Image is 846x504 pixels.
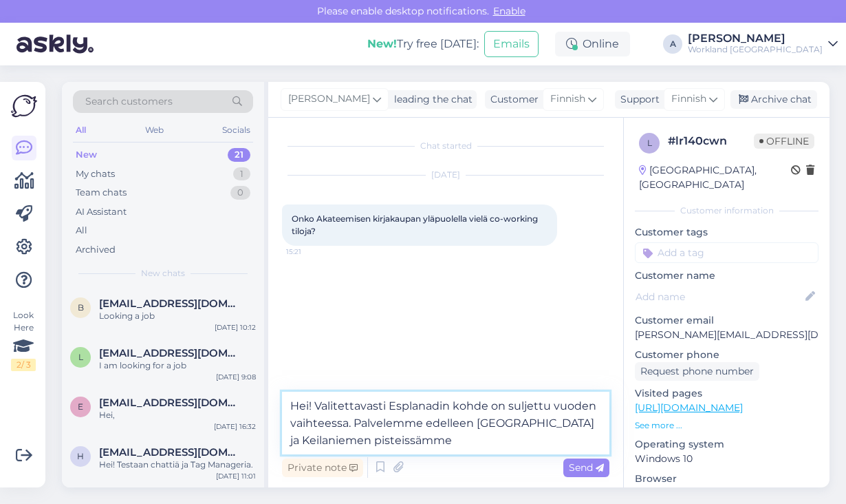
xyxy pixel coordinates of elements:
[99,459,256,471] div: Hei! Testaan chattiä ja Tag Manageria.
[635,242,818,263] input: Add a tag
[635,348,818,362] p: Customer phone
[671,92,706,107] span: Finnish
[73,121,89,139] div: All
[99,359,256,372] div: I am looking for a job
[635,419,818,432] p: See more ...
[219,121,253,139] div: Socials
[282,459,363,477] div: Private note
[635,386,818,401] p: Visited pages
[282,392,609,454] textarea: Hei! Valitettavasti Esplanadin kohde on suljettu vuoden vaihteessa. Palvelemme edelleen [GEOGRAPH...
[292,213,540,236] span: Onko Akateemisen kirjakaupan yläpuolella vielä co-working tiloja?
[76,243,116,257] div: Archived
[635,437,818,452] p: Operating system
[215,322,256,333] div: [DATE] 10:12
[78,352,83,362] span: l
[635,225,818,240] p: Customer tags
[78,401,83,412] span: e
[76,224,87,238] div: All
[228,148,250,162] div: 21
[76,186,127,200] div: Team chats
[639,163,791,192] div: [GEOGRAPHIC_DATA], [GEOGRAPHIC_DATA]
[668,133,754,149] div: # lr140cwn
[489,5,530,17] span: Enable
[635,452,818,466] p: Windows 10
[282,140,609,152] div: Chat started
[730,90,817,109] div: Archive chat
[635,204,818,217] div: Customer information
[615,92,660,107] div: Support
[389,92,473,107] div: leading the chat
[230,186,250,200] div: 0
[216,372,256,382] div: [DATE] 9:08
[99,347,242,359] span: leyikuneshetu2007@gmail.com
[555,32,630,56] div: Online
[635,269,818,283] p: Customer name
[635,401,743,414] a: [URL][DOMAIN_NAME]
[688,33,823,44] div: [PERSON_NAME]
[688,44,823,55] div: Workland [GEOGRAPHIC_DATA]
[484,31,539,57] button: Emails
[635,328,818,342] p: [PERSON_NAME][EMAIL_ADDRESS][DOMAIN_NAME]
[282,169,609,181] div: [DATE]
[78,302,84,313] span: b
[663,34,682,54] div: A
[550,92,585,107] span: Finnish
[485,92,539,107] div: Customer
[288,92,370,107] span: [PERSON_NAME]
[233,167,250,181] div: 1
[635,472,818,486] p: Browser
[286,246,338,257] span: 15:21
[77,451,84,461] span: h
[214,421,256,432] div: [DATE] 16:32
[636,289,803,304] input: Add name
[635,313,818,328] p: Customer email
[11,93,37,119] img: Askly Logo
[11,359,36,371] div: 2 / 3
[754,134,814,149] span: Offline
[688,33,838,55] a: [PERSON_NAME]Workland [GEOGRAPHIC_DATA]
[99,297,242,310] span: basqueznorbertojr@gmail.com
[99,409,256,421] div: Hei,
[367,37,397,50] b: New!
[142,121,166,139] div: Web
[76,167,115,181] div: My chats
[99,446,242,459] span: hanna@kamu.digital
[647,138,652,148] span: l
[11,309,36,371] div: Look Here
[141,267,185,280] span: New chats
[85,94,173,109] span: Search customers
[635,362,759,381] div: Request phone number
[99,310,256,322] div: Looking a job
[216,471,256,481] div: [DATE] 11:01
[76,148,97,162] div: New
[367,36,479,52] div: Try free [DATE]:
[569,461,604,474] span: Send
[76,205,127,219] div: AI Assistant
[635,486,818,501] p: Chrome [TECHNICAL_ID]
[99,397,242,409] span: ellen.tahkola@pitala.fi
